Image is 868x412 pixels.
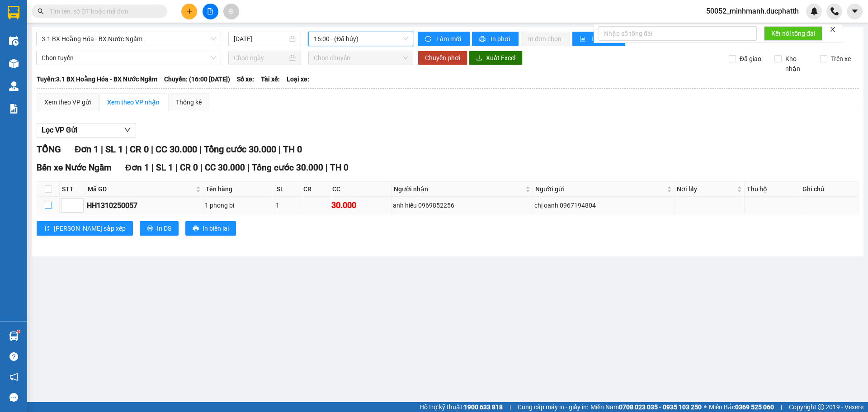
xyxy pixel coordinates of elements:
span: Tài xế: [261,74,280,84]
span: Loại xe: [287,74,309,84]
button: caret-down [847,4,863,19]
div: 30.000 [331,199,390,212]
div: Xem theo VP nhận [107,97,160,107]
button: downloadXuất Excel [469,51,523,65]
img: warehouse-icon [9,59,19,68]
span: 50052_minhmanh.ducphatth [699,5,806,17]
span: message [9,393,18,402]
button: Chuyển phơi [418,51,467,65]
span: In phơi [491,34,511,44]
span: Đã giao [736,54,765,64]
span: TH 0 [283,144,302,155]
span: printer [479,36,487,43]
input: Chọn ngày [234,53,288,63]
span: SL 1 [105,144,123,155]
span: Chọn chuyến [314,51,408,65]
span: Đơn 1 [75,144,99,155]
span: Người nhận [394,184,524,194]
span: CR 0 [130,144,149,155]
img: logo-vxr [8,6,19,19]
input: Nhập số tổng đài [599,26,757,41]
span: | [509,402,511,412]
button: In đơn chọn [521,32,570,46]
th: STT [60,182,85,197]
span: | [278,144,281,155]
span: Kho nhận [782,54,813,74]
sup: 1 [17,330,20,333]
input: 13/10/2025 [234,34,288,44]
img: solution-icon [9,104,19,114]
span: notification [9,373,18,381]
span: copyright [818,404,824,410]
th: Ghi chú [800,182,859,197]
button: Kết nối tổng đài [764,26,822,41]
th: CR [301,182,330,197]
span: Số xe: [237,74,254,84]
span: | [125,144,127,155]
span: | [247,162,250,173]
div: 1 [276,200,299,210]
span: Trên xe [827,54,854,64]
span: close [830,26,836,33]
span: In biên lai [203,223,229,233]
span: | [151,144,153,155]
span: TỔNG [37,144,61,155]
button: printerIn biên lai [185,221,236,236]
button: printerIn DS [140,221,179,236]
div: 1 phong bì [205,200,273,210]
button: sort-ascending[PERSON_NAME] sắp xếp [37,221,133,236]
span: Bến xe Nước Ngầm [37,162,112,173]
div: HH1310250057 [87,200,202,211]
div: Xem theo VP gửi [44,97,91,107]
span: 3.1 BX Hoằng Hóa - BX Nước Ngầm [42,32,216,46]
button: syncLàm mới [418,32,470,46]
span: Mã GD [88,184,194,194]
span: Chọn tuyến [42,51,216,65]
span: download [476,55,482,62]
span: [PERSON_NAME] sắp xếp [54,223,126,233]
span: | [325,162,328,173]
span: | [199,144,202,155]
span: caret-down [851,7,859,15]
div: anh hiếu 0969852256 [393,200,531,210]
img: warehouse-icon [9,36,19,46]
button: plus [181,4,197,19]
span: sort-ascending [44,225,50,232]
span: sync [425,36,433,43]
th: Thu hộ [745,182,800,197]
th: CC [330,182,392,197]
strong: 1900 633 818 [464,403,503,411]
span: | [781,402,782,412]
span: | [175,162,178,173]
span: Người gửi [535,184,665,194]
span: down [124,126,131,133]
div: chị oanh 0967194804 [534,200,673,210]
span: Tổng cước 30.000 [204,144,276,155]
span: plus [186,8,193,14]
div: Thống kê [176,97,202,107]
span: Nơi lấy [677,184,735,194]
th: Tên hàng [203,182,275,197]
span: CC 30.000 [205,162,245,173]
input: Tìm tên, số ĐT hoặc mã đơn [50,6,156,16]
span: bar-chart [580,36,587,43]
span: Tổng cước 30.000 [252,162,323,173]
span: | [151,162,154,173]
span: Làm mới [436,34,462,44]
span: TH 0 [330,162,349,173]
img: phone-icon [830,7,839,15]
strong: 0369 525 060 [735,403,774,411]
span: 16:00 - (Đã hủy) [314,32,408,46]
button: printerIn phơi [472,32,519,46]
b: Tuyến: 3.1 BX Hoằng Hóa - BX Nước Ngầm [37,76,157,83]
span: Miền Bắc [709,402,774,412]
strong: 0708 023 035 - 0935 103 250 [619,403,702,411]
button: Lọc VP Gửi [37,123,136,137]
span: Đơn 1 [125,162,149,173]
button: aim [223,4,239,19]
span: Chuyến: (16:00 [DATE]) [164,74,230,84]
button: file-add [203,4,218,19]
img: warehouse-icon [9,331,19,341]
span: | [101,144,103,155]
span: question-circle [9,352,18,361]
